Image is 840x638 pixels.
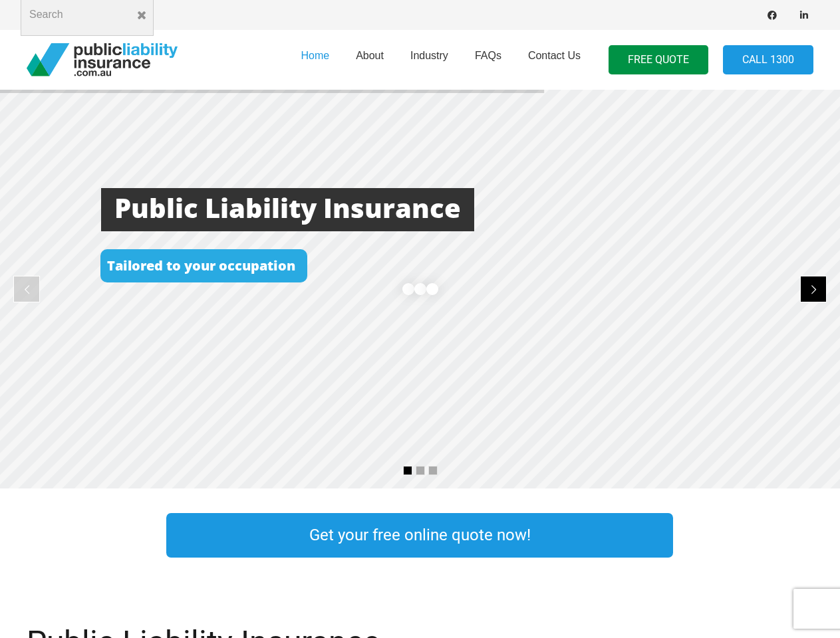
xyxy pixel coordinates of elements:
[166,513,673,558] a: Get your free online quote now!
[763,6,781,25] a: Facebook
[723,45,813,75] a: Call 1300
[130,3,154,27] button: Close
[609,45,708,75] a: FREE QUOTE
[356,50,384,61] span: About
[343,26,397,94] a: About
[515,26,594,94] a: Contact Us
[287,26,343,94] a: Home
[795,6,813,25] a: LinkedIn
[700,510,839,561] a: Link
[410,50,448,61] span: Industry
[475,50,501,61] span: FAQs
[462,26,515,94] a: FAQs
[528,50,581,61] span: Contact Us
[301,50,329,61] span: Home
[27,43,178,76] a: pli_logotransparent
[397,26,462,94] a: Industry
